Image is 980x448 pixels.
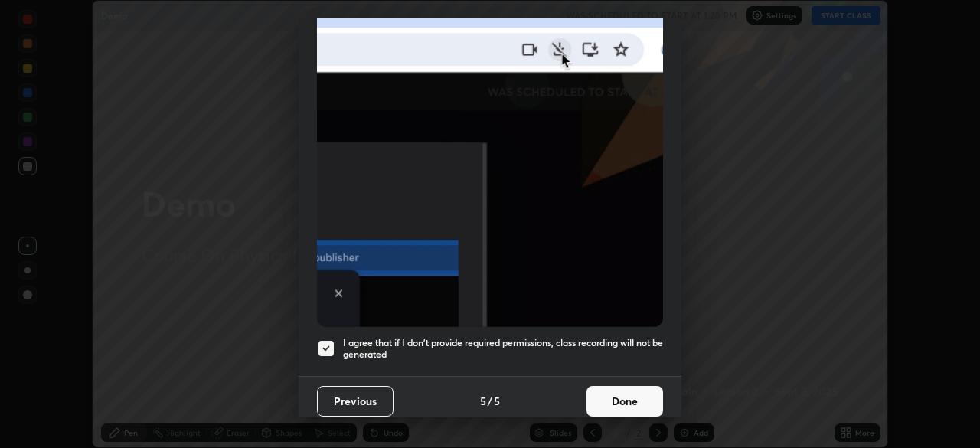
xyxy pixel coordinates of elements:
[494,393,500,409] h4: 5
[343,337,663,361] h5: I agree that if I don't provide required permissions, class recording will not be generated
[488,393,492,409] h4: /
[586,386,663,417] button: Done
[317,386,394,417] button: Previous
[480,393,486,409] h4: 5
